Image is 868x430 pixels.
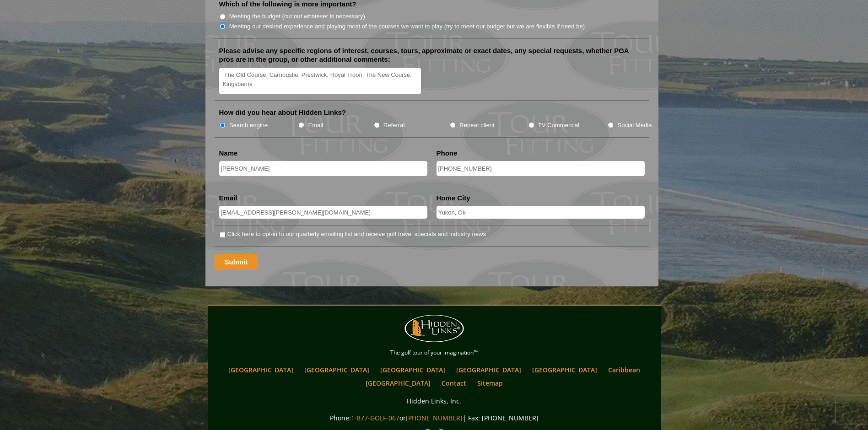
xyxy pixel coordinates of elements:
[308,121,323,130] label: Email
[361,376,435,390] a: [GEOGRAPHIC_DATA]
[538,121,579,130] label: TV Commercial
[437,193,470,203] label: Home City
[351,414,399,422] a: 1-877-GOLF-067
[224,363,298,376] a: [GEOGRAPHIC_DATA]
[383,121,405,130] label: Referral
[215,254,258,270] input: Submit
[459,121,495,130] label: Repeat client
[437,376,471,390] a: Contact
[406,414,463,422] a: [PHONE_NUMBER]
[437,149,458,158] label: Phone
[210,395,658,407] p: Hidden Links, Inc.
[219,149,238,158] label: Name
[227,230,486,239] label: Click here to opt-in to our quarterly emailing list and receive golf travel specials and industry...
[219,46,645,64] label: Please advise any specific regions of interest, courses, tours, approximate or exact dates, any s...
[219,68,421,95] textarea: The Old Course, Carnoustie, Prestwick, Royal Troon, The New Course, Kingsbarns
[210,348,658,358] p: The golf tour of your imagination™
[229,121,268,130] label: Search engine
[219,193,237,203] label: Email
[473,376,507,390] a: Sitemap
[219,108,346,117] label: How did you hear about Hidden Links?
[229,12,365,21] label: Meeting the budget (cut out whatever is necessary)
[604,363,645,376] a: Caribbean
[376,363,450,376] a: [GEOGRAPHIC_DATA]
[617,121,652,130] label: Social Media
[452,363,526,376] a: [GEOGRAPHIC_DATA]
[528,363,602,376] a: [GEOGRAPHIC_DATA]
[229,22,585,31] label: Meeting our desired experience and playing most of the courses we want to play (try to meet our b...
[210,412,658,424] p: Phone: or | Fax: [PHONE_NUMBER]
[300,363,374,376] a: [GEOGRAPHIC_DATA]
